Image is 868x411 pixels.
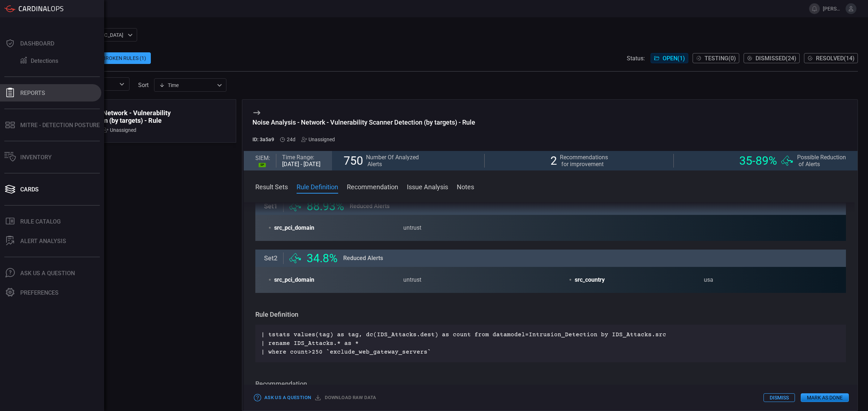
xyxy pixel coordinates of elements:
[268,224,271,232] span: •
[739,154,777,168] span: 35 - 89 %
[287,137,295,142] span: Aug 29, 2025 4:54 PM
[704,276,833,284] div: usa
[301,137,335,142] div: Unassigned
[20,270,75,277] div: Ask Us A Question
[693,53,739,63] button: Testing(0)
[261,330,840,356] p: | tstats values(tag) as tag, dc(IDS_Attacks.dest) as count from datamodel=Intrusion_Detection by ...
[20,289,59,296] div: Preferences
[297,182,338,191] button: Rule Definition
[744,53,800,63] button: Dismissed(24)
[268,276,271,284] span: •
[663,55,685,62] span: Open ( 1 )
[54,109,184,124] div: Noise Analysis - Network - Vulnerability Scanner Detection (by targets) - Rule
[560,154,608,168] span: Recommendations for improvement
[407,182,448,191] button: Issue Analysis
[569,276,572,284] span: •
[797,154,846,168] span: Possible Reduction of Alerts
[344,154,363,168] span: 750
[366,154,419,168] span: Number Of Analyzed Alerts
[347,182,398,191] button: Recommendation
[801,393,849,402] button: Mark as Done
[282,161,320,168] div: [DATE] - [DATE]
[282,154,320,161] div: Time Range:
[20,186,39,193] div: Cards
[31,57,58,64] div: Detections
[255,182,288,191] button: Result Sets
[763,393,795,402] button: Dismiss
[159,82,215,89] div: Time
[20,154,52,161] div: Inventory
[756,55,796,62] span: Dismissed ( 24 )
[117,79,127,89] button: Open
[804,53,858,63] button: Resolved(14)
[20,122,100,129] div: MITRE - Detection Posture
[259,163,266,167] div: SP
[274,224,403,232] span: src_pci_domain
[627,55,645,62] span: Status:
[313,392,378,403] button: Download raw data
[823,6,843,12] span: [PERSON_NAME][EMAIL_ADDRESS][PERSON_NAME][DOMAIN_NAME]
[255,380,846,388] h3: Recommendation
[575,276,704,284] span: src_country
[705,55,736,62] span: Testing ( 0 )
[255,155,270,161] span: SIEM:
[550,154,557,168] span: 2
[98,52,151,64] div: Broken Rules (1)
[403,224,532,232] div: untrust
[20,90,45,96] div: Reports
[20,238,66,245] div: ALERT ANALYSIS
[20,218,61,225] div: Rule Catalog
[651,53,688,63] button: Open(1)
[20,40,54,47] div: Dashboard
[403,276,532,284] div: untrust
[138,82,149,88] label: sort
[252,392,313,403] button: Ask Us a Question
[252,118,475,126] div: Noise Analysis - Network - Vulnerability Scanner Detection (by targets) - Rule
[252,137,274,142] h5: ID: 3a5a9
[274,276,403,284] span: src_pci_domain
[103,127,136,133] div: Unassigned
[343,254,383,263] span: Reduced Alerts
[307,254,337,263] span: 34.8 %
[816,55,855,62] span: Resolved ( 14 )
[255,310,846,319] h3: Rule Definition
[457,182,474,191] button: Notes
[264,254,277,263] span: Set 2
